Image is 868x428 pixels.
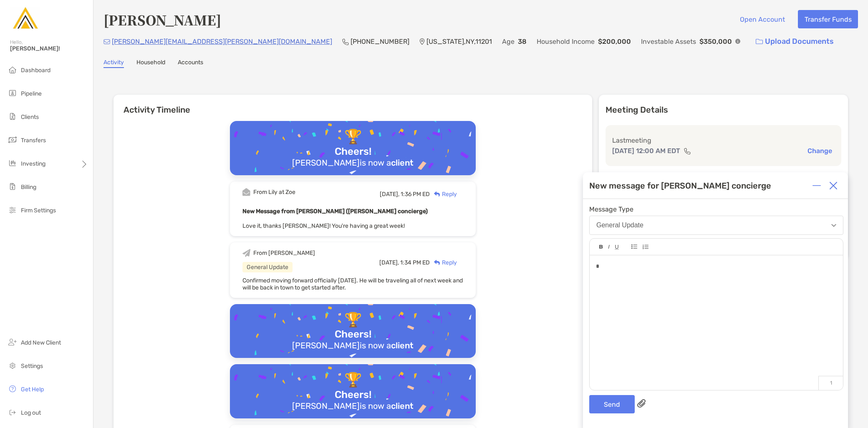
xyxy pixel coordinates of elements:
b: client [391,158,414,168]
span: [PERSON_NAME]! [10,45,88,52]
button: Transfer Funds [798,10,858,28]
span: Billing [21,184,36,191]
img: Expand or collapse [812,181,821,190]
img: clients icon [8,111,18,121]
img: pipeline icon [8,88,18,98]
div: General Update [596,222,643,229]
p: Age [502,36,515,47]
img: get-help icon [8,384,18,394]
img: transfers icon [8,135,18,145]
img: Confetti [230,121,476,193]
img: Editor control icon [608,245,610,249]
a: Upload Documents [750,33,839,50]
img: firm-settings icon [8,205,18,215]
span: Dashboard [21,67,50,74]
div: Reply [430,190,457,199]
div: 🏆 [341,312,365,329]
p: [DATE] 12:00 AM EDT [612,146,680,156]
span: Love it, thanks [PERSON_NAME]! You're having a great week! [242,222,405,229]
span: [DATE], [380,191,399,198]
p: Last meeting [612,135,835,146]
span: Transfers [21,137,46,144]
span: Clients [21,113,39,121]
a: Accounts [178,59,203,68]
button: General Update [589,216,843,235]
a: Household [136,59,165,68]
p: Meeting Details [606,105,841,115]
img: Open dropdown arrow [831,224,836,227]
div: Reply [430,258,457,267]
p: $200,000 [598,36,631,47]
div: General Update [242,262,293,272]
div: From Lily at Zoe [253,189,295,196]
img: Editor control icon [599,245,603,249]
div: 🏆 [341,372,365,389]
p: Household Income [537,36,595,47]
img: Phone Icon [342,38,349,45]
img: Event icon [242,249,250,257]
span: Add New Client [21,339,61,346]
span: Pipeline [21,90,42,97]
img: logout icon [8,407,18,417]
img: communication type [684,148,691,154]
p: 1 [818,376,843,390]
img: Event icon [242,188,250,196]
a: Activity [103,59,124,68]
div: [PERSON_NAME] is now a [289,401,417,411]
p: [PHONE_NUMBER] [351,36,409,47]
b: client [391,340,414,350]
img: billing icon [8,181,18,191]
span: Get Help [21,386,44,393]
button: Open Account [733,10,791,28]
img: Close [829,181,838,190]
span: Log out [21,409,41,416]
img: Reply icon [434,260,440,265]
p: 38 [518,36,527,47]
span: 1:36 PM ED [401,191,430,198]
img: Editor control icon [631,244,637,249]
p: [US_STATE] , NY , 11201 [426,36,492,47]
span: 1:34 PM ED [400,259,430,266]
img: Confetti [230,304,476,376]
h4: [PERSON_NAME] [103,10,221,29]
button: Send [589,395,635,413]
img: add_new_client icon [8,337,18,347]
img: paperclip attachments [637,399,646,408]
div: Cheers! [331,328,375,340]
p: $350,000 [699,36,732,47]
div: 🏆 [341,128,365,146]
span: Message Type [589,205,843,213]
img: button icon [756,39,763,45]
img: Info Icon [735,39,740,44]
div: Cheers! [331,389,375,401]
span: Settings [21,363,43,370]
span: [DATE], [379,259,399,266]
img: investing icon [8,158,18,168]
span: Confirmed moving forward officially [DATE]. He will be traveling all of next week and will be bac... [242,277,463,291]
span: Firm Settings [21,207,56,214]
p: Investable Assets [641,36,696,47]
button: Change [805,146,835,155]
img: Email Icon [103,39,110,44]
h6: Activity Timeline [114,95,592,115]
div: [PERSON_NAME] is now a [289,340,417,350]
div: New message for [PERSON_NAME] concierge [589,181,771,191]
b: New Message from [PERSON_NAME] ([PERSON_NAME] concierge) [242,208,428,215]
img: Editor control icon [615,245,619,249]
b: client [391,401,414,411]
div: From [PERSON_NAME] [253,249,315,257]
img: settings icon [8,360,18,370]
img: dashboard icon [8,65,18,75]
p: [PERSON_NAME][EMAIL_ADDRESS][PERSON_NAME][DOMAIN_NAME] [112,36,332,47]
span: Investing [21,160,45,167]
img: Zoe Logo [10,3,40,33]
div: Cheers! [331,146,375,158]
img: Reply icon [434,191,440,197]
img: Location Icon [419,38,425,45]
img: Editor control icon [642,244,648,249]
div: [PERSON_NAME] is now a [289,158,417,168]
